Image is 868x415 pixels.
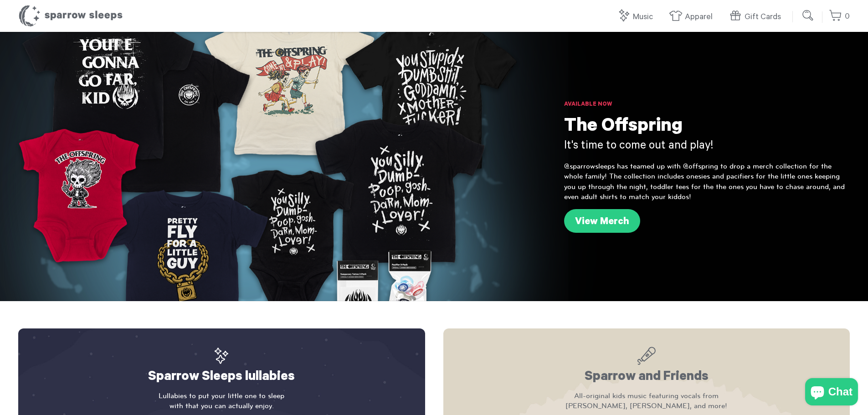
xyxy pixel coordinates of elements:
[617,7,657,27] a: Music
[564,209,640,233] a: View Merch
[462,401,832,411] span: [PERSON_NAME], [PERSON_NAME], and more!
[36,401,407,411] span: with that you can actually enjoy.
[18,5,123,27] h1: Sparrow Sleeps
[462,347,832,386] h2: Sparrow and Friends
[802,378,861,408] inbox-online-store-chat: Shopify online store chat
[564,161,850,202] p: @sparrowsleeps has teamed up with @offspring to drop a merch collection for the whole family! The...
[462,391,832,411] p: All-original kids music featuring vocals from
[729,7,786,27] a: Gift Cards
[36,391,407,411] p: Lullabies to put your little one to sleep
[564,100,850,109] h6: Available Now
[36,347,407,386] h2: Sparrow Sleeps lullabies
[829,7,850,26] a: 0
[799,6,817,25] input: Submit
[669,7,717,27] a: Apparel
[564,139,850,154] h3: It's time to come out and play!
[564,116,850,139] h1: The Offspring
